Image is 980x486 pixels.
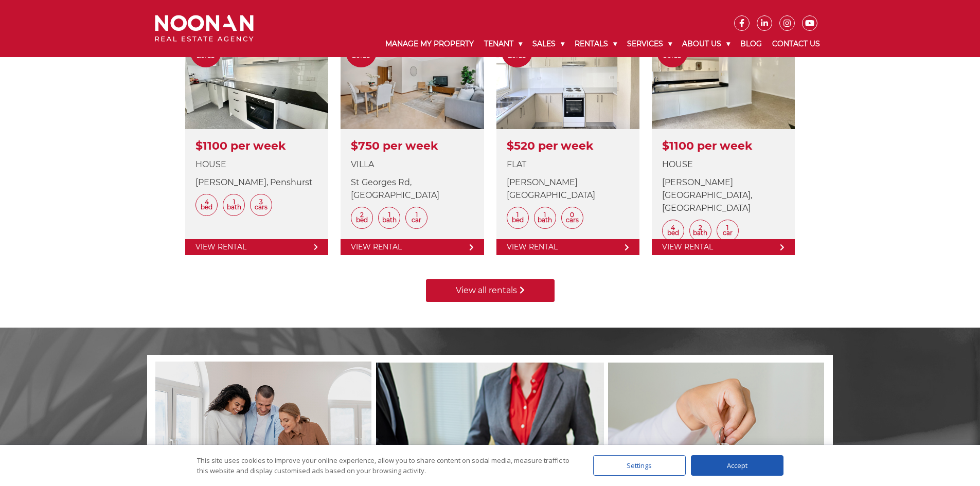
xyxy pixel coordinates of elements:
[569,31,622,57] a: Rentals
[691,455,783,476] div: Accept
[426,279,555,302] a: View all rentals
[380,31,479,57] a: Manage My Property
[593,455,686,476] div: Settings
[155,15,254,42] img: Noonan Real Estate Agency
[622,31,677,57] a: Services
[735,31,767,57] a: Blog
[677,31,735,57] a: About Us
[479,31,527,57] a: Tenant
[527,31,569,57] a: Sales
[197,455,573,476] div: This site uses cookies to improve your online experience, allow you to share content on social me...
[767,31,825,57] a: Contact Us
